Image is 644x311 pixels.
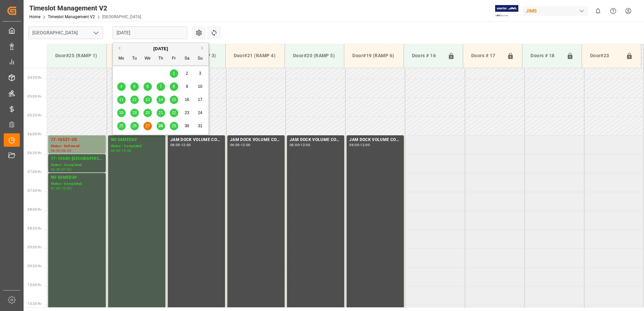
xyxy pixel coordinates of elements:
[117,122,126,130] div: Choose Monday, August 25th, 2025
[28,245,41,249] span: 09:00 Hr
[28,95,41,98] span: 05:00 Hr
[196,55,204,63] div: Su
[143,122,152,130] div: Choose Wednesday, August 27th, 2025
[91,28,101,38] button: open menu
[183,55,191,63] div: Sa
[132,110,136,115] span: 19
[170,55,178,63] div: Fr
[523,4,590,17] button: JIMS
[170,109,178,117] div: Choose Friday, August 22nd, 2025
[185,124,189,128] span: 30
[158,110,163,115] span: 21
[28,151,41,155] span: 06:30 Hr
[171,124,176,128] span: 29
[290,137,342,143] div: JAM DOCK VOLUME CONTROL
[587,49,623,62] div: Door#23
[240,143,241,146] div: -
[143,82,152,91] div: Choose Wednesday, August 6th, 2025
[113,45,208,52] div: [DATE]
[111,149,121,152] div: 06:00
[170,96,178,104] div: Choose Friday, August 15th, 2025
[230,137,282,143] div: JAM DOCK VOLUME CONTROL
[528,49,563,62] div: Doors # 18
[61,187,62,190] div: -
[28,76,41,79] span: 04:30 Hr
[183,109,191,117] div: Choose Saturday, August 23rd, 2025
[183,82,191,91] div: Choose Saturday, August 9th, 2025
[606,3,621,19] button: Help Center
[51,187,61,190] div: 07:00
[115,67,207,133] div: month 2025-08
[130,122,139,130] div: Choose Tuesday, August 26th, 2025
[28,113,41,117] span: 05:30 Hr
[173,71,175,76] span: 1
[198,84,202,89] span: 10
[51,168,61,171] div: 06:30
[51,143,103,149] div: Status - Delivered
[28,227,41,230] span: 08:30 Hr
[62,149,71,152] div: 06:30
[120,84,123,89] span: 4
[199,71,201,76] span: 3
[28,264,41,268] span: 09:30 Hr
[349,137,401,143] div: JAM DOCK VOLUME CONTROL
[590,3,606,19] button: show 0 new notifications
[117,109,126,117] div: Choose Monday, August 18th, 2025
[349,143,359,146] div: 06:00
[290,49,339,62] div: Door#20 (RAMP 5)
[196,109,204,117] div: Choose Sunday, August 24th, 2025
[119,124,123,128] span: 25
[230,143,240,146] div: 06:00
[51,137,103,143] div: 77-10537-US
[53,49,101,62] div: Door#25 (RAMP 1)
[130,82,139,91] div: Choose Tuesday, August 5th, 2025
[62,187,71,190] div: 12:00
[181,143,191,146] div: 12:00
[28,189,41,193] span: 07:30 Hr
[173,84,175,89] span: 8
[198,124,202,128] span: 31
[186,71,188,76] span: 2
[359,143,360,146] div: -
[350,49,398,62] div: Door#19 (RAMP 6)
[120,149,121,152] div: -
[29,14,40,19] a: Home
[290,143,299,146] div: 06:00
[51,149,61,152] div: 06:00
[183,96,191,104] div: Choose Saturday, August 16th, 2025
[170,137,222,143] div: JAM DOCK VOLUME CONTROL
[133,84,136,89] span: 5
[186,84,188,89] span: 9
[170,82,178,91] div: Choose Friday, August 8th, 2025
[360,143,370,146] div: 12:00
[183,122,191,130] div: Choose Saturday, August 30th, 2025
[28,208,41,211] span: 08:00 Hr
[157,109,165,117] div: Choose Thursday, August 21st, 2025
[132,97,136,102] span: 12
[198,97,202,102] span: 17
[201,46,205,50] button: Next Month
[183,69,191,78] div: Choose Saturday, August 2nd, 2025
[196,96,204,104] div: Choose Sunday, August 17th, 2025
[117,55,126,63] div: Mo
[143,109,152,117] div: Choose Wednesday, August 20th, 2025
[157,82,165,91] div: Choose Thursday, August 7th, 2025
[62,168,71,171] div: 07:00
[145,110,150,115] span: 20
[198,110,202,115] span: 24
[170,69,178,78] div: Choose Friday, August 1st, 2025
[158,124,163,128] span: 28
[48,14,95,19] a: Timeslot Management V2
[160,84,162,89] span: 7
[157,122,165,130] div: Choose Thursday, August 28th, 2025
[143,55,152,63] div: We
[143,96,152,104] div: Choose Wednesday, August 13th, 2025
[185,110,189,115] span: 23
[119,110,123,115] span: 18
[61,149,62,152] div: -
[145,124,150,128] span: 27
[495,5,518,17] img: Exertis%20JAM%20-%20Email%20Logo.jpg_1722504956.jpg
[171,110,176,115] span: 22
[29,3,141,13] div: Timeslot Management V2
[180,143,181,146] div: -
